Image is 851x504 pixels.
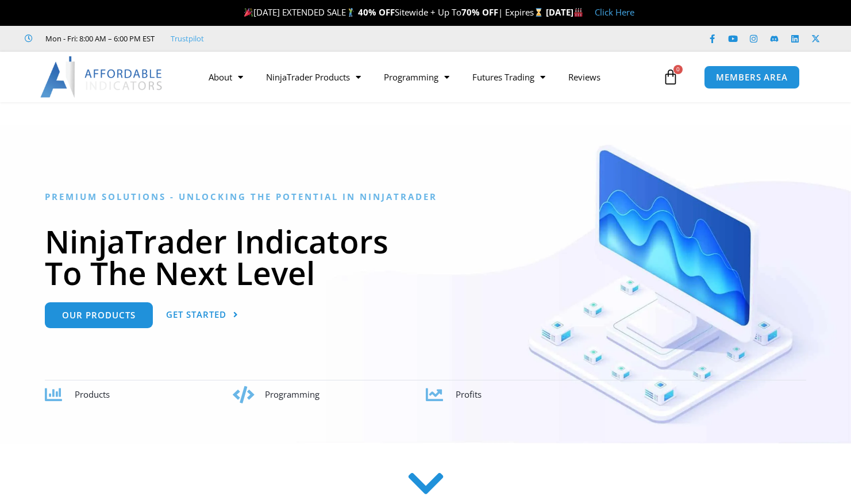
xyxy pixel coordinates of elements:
strong: 40% OFF [358,6,395,18]
span: Mon - Fri: 8:00 AM – 6:00 PM EST [43,32,155,45]
a: NinjaTrader Products [255,64,372,90]
a: Click Here [595,6,634,18]
a: Our Products [45,302,153,328]
img: 🎉 [244,8,253,17]
span: Programming [265,388,319,400]
a: Programming [372,64,461,90]
h1: NinjaTrader Indicators To The Next Level [45,225,806,288]
a: Get Started [166,302,238,328]
img: 🏌️‍♂️ [346,8,355,17]
span: Get Started [166,310,226,319]
a: Reviews [557,64,612,90]
img: ⌛ [534,8,543,17]
img: LogoAI | Affordable Indicators – NinjaTrader [40,56,164,98]
a: About [197,64,255,90]
strong: [DATE] [546,6,583,18]
span: [DATE] EXTENDED SALE Sitewide + Up To | Expires [241,6,546,18]
span: Profits [456,388,482,400]
strong: 70% OFF [461,6,498,18]
h6: Premium Solutions - Unlocking the Potential in NinjaTrader [45,191,806,202]
span: Our Products [62,311,136,320]
a: Trustpilot [171,32,204,45]
span: 0 [673,65,683,74]
a: Futures Trading [461,64,557,90]
a: 0 [645,60,696,94]
a: MEMBERS AREA [704,66,800,89]
span: Products [75,388,110,400]
span: MEMBERS AREA [716,73,788,82]
img: 🏭 [574,8,583,17]
nav: Menu [197,64,660,90]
